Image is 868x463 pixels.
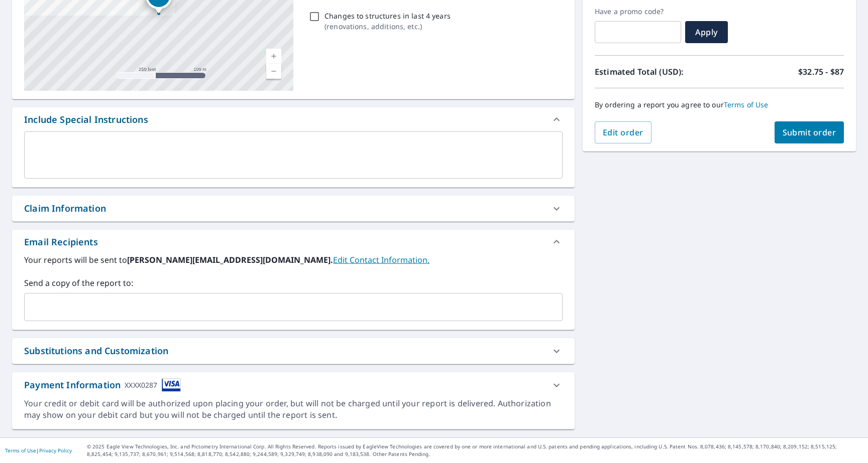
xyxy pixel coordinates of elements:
div: Email Recipients [24,235,98,249]
b: [PERSON_NAME][EMAIL_ADDRESS][DOMAIN_NAME]. [127,254,333,265]
div: Your credit or debit card will be authorized upon placing your order, but will not be charged unt... [24,398,563,421]
p: © 2025 Eagle View Technologies, Inc. and Pictometry International Corp. All Rights Reserved. Repo... [87,443,863,458]
div: Claim Information [12,196,575,221]
a: Terms of Use [724,100,769,109]
div: Substitutions and Customization [24,344,168,358]
p: | [5,447,72,453]
button: Edit order [595,121,652,143]
p: $32.75 - $87 [798,66,844,78]
a: Current Level 17, Zoom Out [266,64,281,79]
p: Changes to structures in last 4 years [324,11,451,21]
div: XXXX0287 [125,378,157,392]
span: Edit order [603,127,643,138]
a: Terms of Use [5,447,36,454]
a: EditContactInfo [333,254,429,265]
label: Send a copy of the report to: [24,277,563,289]
p: By ordering a report you agree to our [595,100,844,109]
span: Apply [693,27,720,38]
p: Estimated Total (USD): [595,66,719,78]
img: cardImage [162,378,181,392]
p: ( renovations, additions, etc. ) [324,21,451,32]
button: Submit order [775,121,844,143]
div: Include Special Instructions [12,107,575,131]
div: Substitutions and Customization [12,338,575,364]
div: Payment InformationXXXX0287cardImage [12,372,575,398]
label: Have a promo code? [595,7,681,16]
span: Submit order [783,127,836,138]
div: Payment Information [24,378,181,392]
div: Include Special Instructions [24,113,148,126]
div: Claim Information [24,202,106,215]
div: Email Recipients [12,230,575,254]
button: Apply [685,21,728,43]
a: Privacy Policy [39,447,72,454]
a: Current Level 17, Zoom In [266,49,281,64]
label: Your reports will be sent to [24,254,563,266]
